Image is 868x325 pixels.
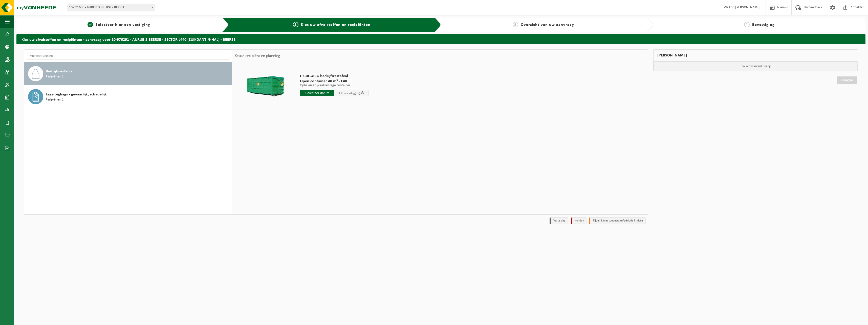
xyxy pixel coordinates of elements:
[300,90,334,96] input: Selecteer datum
[300,74,369,79] span: HK-XC-40-G bedrijfsrestafval
[88,22,93,27] span: 1
[521,23,574,27] span: Overzicht van uw aanvraag
[589,217,646,224] li: Tijdelijk niet toegestaan/période limitée
[301,23,371,27] span: Kies uw afvalstoffen en recipiënten
[46,97,63,102] span: Recipiënten: 1
[46,91,107,97] span: Lege bigbags - gevaarlijk, schadelijk
[27,52,229,60] input: Materiaal zoeken
[24,62,232,85] button: Bedrijfsrestafval Recipiënten: 1
[513,22,518,27] span: 3
[654,62,858,71] p: Uw winkelmand is leeg
[232,50,283,62] div: Keuze recipiënt en planning
[96,23,150,27] span: Selecteer hier een vestiging
[67,4,155,11] span: 10-691696 - AURUBIS BEERSE - BEERSE
[293,22,298,27] span: 2
[67,4,155,11] span: 10-691696 - AURUBIS BEERSE - BEERSE
[653,49,858,62] div: [PERSON_NAME]
[735,6,761,9] strong: [PERSON_NAME]
[837,76,857,84] a: Doorgaan
[300,79,369,84] span: Open container 40 m³ - C40
[300,84,369,87] p: Ophalen en plaatsen lege container
[571,217,587,224] li: Holiday
[16,34,865,44] h2: Kies uw afvalstoffen en recipiënten - aanvraag voor 10-976291 - AURUBIS BEERSE - SECTOR L440 (ZUI...
[19,22,219,28] a: 1Selecteer hier een vestiging
[752,23,775,27] span: Bevestiging
[46,68,74,74] span: Bedrijfsrestafval
[744,22,750,27] span: 4
[339,92,360,95] span: + 2 werkdag(en)
[46,74,63,79] span: Recipiënten: 1
[550,217,568,224] li: Vaste dag
[24,85,232,108] button: Lege bigbags - gevaarlijk, schadelijk Recipiënten: 1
